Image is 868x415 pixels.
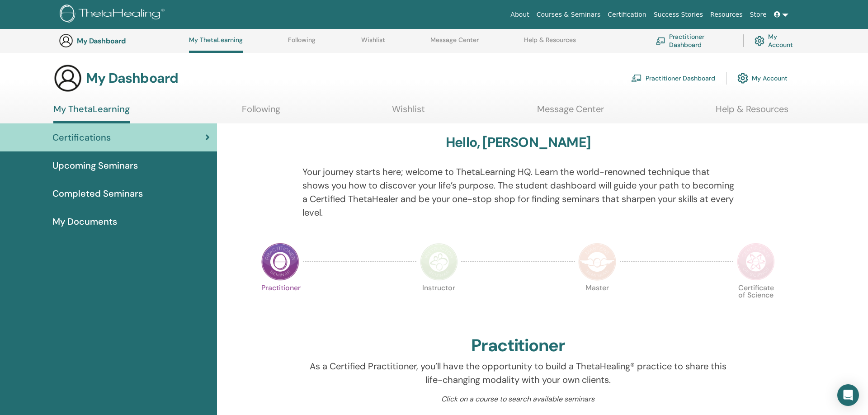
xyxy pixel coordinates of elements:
p: Practitioner [261,284,299,322]
img: chalkboard-teacher.svg [656,37,665,44]
p: Click on a course to search available seminars [302,394,734,405]
img: Master [578,243,616,281]
a: Store [746,6,770,23]
a: Help & Resources [524,36,576,51]
a: My Account [755,31,800,51]
span: Certifications [52,131,111,144]
a: Success Stories [650,6,707,23]
a: Message Center [537,104,604,121]
img: cog.svg [755,34,764,48]
img: Practitioner [261,243,299,281]
a: Message Center [430,36,479,51]
p: Instructor [420,284,458,322]
img: chalkboard-teacher.svg [631,74,642,82]
span: My Documents [52,215,117,228]
img: Instructor [420,243,458,281]
a: Practitioner Dashboard [656,31,732,51]
a: My ThetaLearning [53,104,130,123]
a: Wishlist [361,36,385,51]
a: Certification [604,6,650,23]
a: Courses & Seminars [533,6,604,23]
img: cog.svg [737,71,748,86]
div: Open Intercom Messenger [837,384,859,406]
a: Wishlist [392,104,425,121]
a: Help & Resources [716,104,788,121]
img: logo.png [60,5,168,25]
p: Certificate of Science [737,284,775,322]
img: generic-user-icon.jpg [53,64,82,93]
h2: Practitioner [471,335,566,356]
a: Resources [707,6,746,23]
h3: My Dashboard [86,70,178,86]
a: My ThetaLearning [189,36,243,53]
p: As a Certified Practitioner, you’ll have the opportunity to build a ThetaHealing® practice to sha... [302,359,734,387]
span: Upcoming Seminars [52,159,138,172]
span: Completed Seminars [52,187,143,200]
img: Certificate of Science [737,243,775,281]
p: Your journey starts here; welcome to ThetaLearning HQ. Learn the world-renowned technique that sh... [302,165,734,219]
img: generic-user-icon.jpg [59,33,73,48]
a: Following [242,104,280,121]
a: About [507,6,533,23]
a: Following [288,36,316,51]
p: Master [578,284,616,322]
h3: Hello, [PERSON_NAME] [446,134,590,151]
h3: My Dashboard [77,37,167,45]
a: My Account [737,68,788,88]
a: Practitioner Dashboard [631,68,715,88]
